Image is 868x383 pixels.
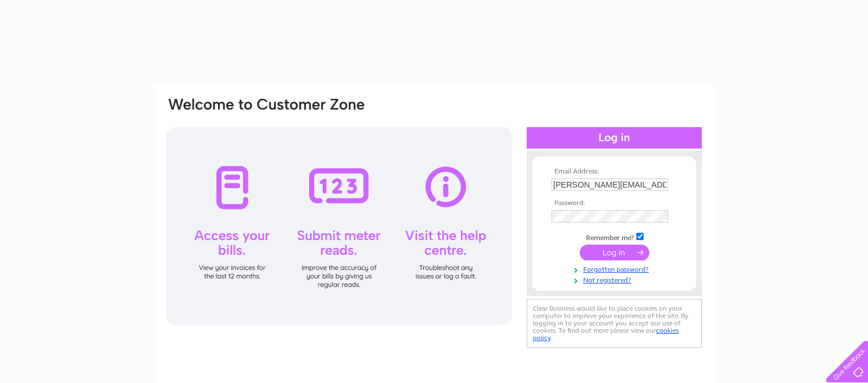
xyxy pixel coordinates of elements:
[527,299,702,348] div: Clear Business would like to place cookies on your computer to improve your experience of the sit...
[552,274,680,285] a: Not registered?
[549,231,680,242] td: Remember me?
[580,245,649,260] input: Submit
[552,263,680,274] a: Forgotten password?
[549,199,680,207] th: Password:
[533,327,679,342] a: cookies policy
[549,168,680,176] th: Email Address:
